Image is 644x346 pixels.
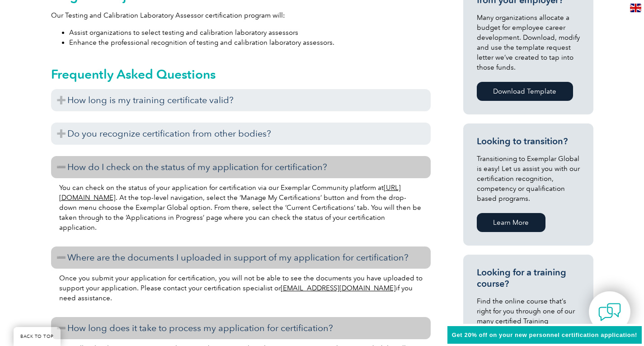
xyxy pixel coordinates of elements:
img: en [630,4,641,12]
span: Get 20% off on your new personnel certification application! [452,332,637,338]
img: contact-chat.png [598,301,621,323]
p: Find the online course that’s right for you through one of our many certified Training Providers. [477,296,580,336]
a: Learn More [477,213,545,232]
li: Assist organizations to select testing and calibration laboratory assessors [69,28,431,38]
h3: How long does it take to process my application for certification? [51,317,431,339]
h3: Where are the documents I uploaded in support of my application for certification? [51,246,431,269]
p: Many organizations allocate a budget for employee career development. Download, modify and use th... [477,13,580,72]
h2: Frequently Asked Questions [51,67,431,81]
p: Once you submit your application for certification, you will not be able to see the documents you... [59,273,423,303]
h3: How do I check on the status of my application for certification? [51,156,431,178]
li: Enhance the professional recognition of testing and calibration laboratory assessors. [69,38,431,47]
p: Our Testing and Calibration Laboratory Assessor certification program will: [51,10,431,20]
h3: Do you recognize certification from other bodies? [51,123,431,145]
h3: How long is my training certificate valid? [51,89,431,111]
a: BACK TO TOP [14,327,61,346]
p: You can check on the status of your application for certification via our Exemplar Community plat... [59,183,423,232]
h3: Looking to transition? [477,136,580,147]
a: Download Template [477,82,573,101]
h3: Looking for a training course? [477,267,580,289]
a: [EMAIL_ADDRESS][DOMAIN_NAME] [281,284,396,292]
p: Transitioning to Exemplar Global is easy! Let us assist you with our certification recognition, c... [477,154,580,204]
